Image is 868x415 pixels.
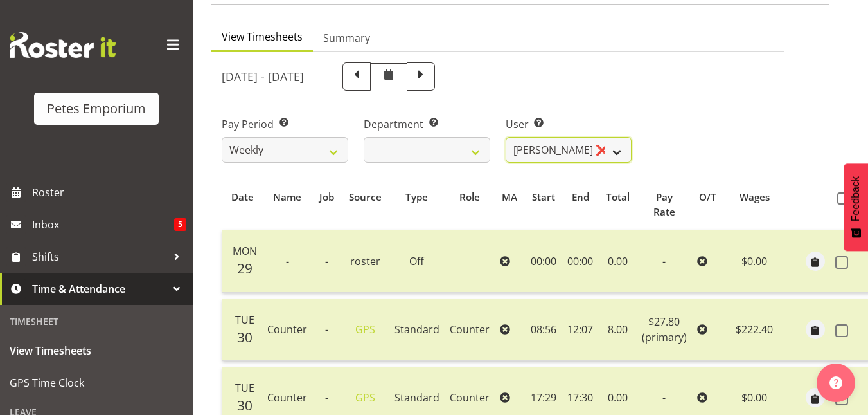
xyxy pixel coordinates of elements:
label: Pay Period [222,116,348,132]
span: Shifts [32,247,167,266]
span: Summary [323,30,370,46]
div: Petes Emporium [47,99,146,118]
td: 08:56 [524,299,562,361]
span: Tue [235,381,254,395]
td: $222.40 [724,299,785,361]
span: 5 [174,218,186,231]
span: End [572,190,589,205]
span: Role [459,190,480,205]
span: Wages [740,190,770,205]
span: MA [502,190,517,205]
td: $0.00 [724,230,785,292]
span: Name [273,190,301,205]
img: Rosterit website logo [10,32,116,58]
span: roster [350,254,380,268]
span: O/T [699,190,716,205]
span: Counter [450,391,490,405]
td: 00:00 [562,230,598,292]
span: - [325,391,328,405]
span: - [325,322,328,337]
span: - [662,254,666,268]
span: Mon [233,244,257,258]
span: Source [349,190,382,205]
span: 30 [237,396,252,414]
span: - [325,254,328,268]
label: User [506,116,632,132]
td: 0.00 [598,230,637,292]
span: Type [405,190,428,205]
span: 29 [237,259,252,277]
span: Date [231,190,254,205]
a: GPS Time Clock [3,367,190,399]
td: Standard [389,299,445,361]
span: Feedback [850,176,862,221]
a: View Timesheets [3,335,190,367]
span: View Timesheets [10,341,183,360]
button: Feedback - Show survey [844,163,868,251]
span: Counter [267,391,307,405]
span: Start [532,190,555,205]
span: View Timesheets [222,29,303,44]
td: 00:00 [524,230,562,292]
span: - [286,254,289,268]
img: help-xxl-2.png [829,376,842,389]
td: Off [389,230,445,292]
span: - [662,391,666,405]
td: 12:07 [562,299,598,361]
span: GPS Time Clock [10,373,183,392]
h5: [DATE] - [DATE] [222,69,304,84]
td: 8.00 [598,299,637,361]
span: Tue [235,313,254,327]
span: Inbox [32,215,174,234]
span: Time & Attendance [32,279,167,299]
div: Timesheet [3,308,190,335]
span: Pay Rate [644,190,684,219]
span: Total [606,190,630,205]
a: GPS [355,322,375,337]
span: Roster [32,183,186,202]
span: 30 [237,328,252,346]
span: Counter [450,322,490,337]
label: Department [364,116,490,132]
span: Job [319,190,334,205]
a: GPS [355,391,375,405]
span: $27.80 (primary) [642,315,687,344]
span: Counter [267,322,307,337]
